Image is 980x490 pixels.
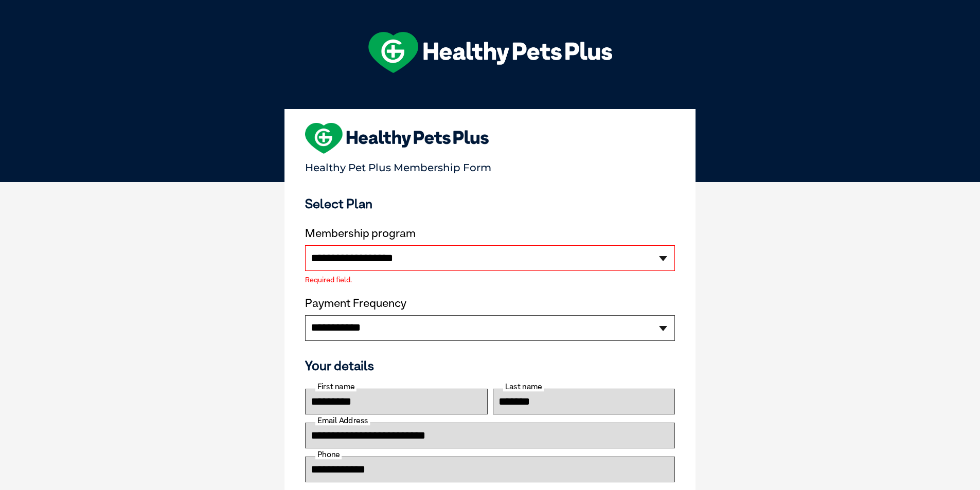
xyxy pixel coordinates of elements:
[368,32,612,73] img: hpp-logo-landscape-green-white.png
[305,297,406,310] label: Payment Frequency
[305,227,675,240] label: Membership program
[305,358,675,373] h3: Your details
[305,196,675,211] h3: Select Plan
[503,382,544,391] label: Last name
[315,450,342,459] label: Phone
[315,382,357,391] label: First name
[305,157,675,174] p: Healthy Pet Plus Membership Form
[305,276,675,283] label: Required field.
[315,416,370,425] label: Email Address
[305,123,489,154] img: heart-shape-hpp-logo-large.png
